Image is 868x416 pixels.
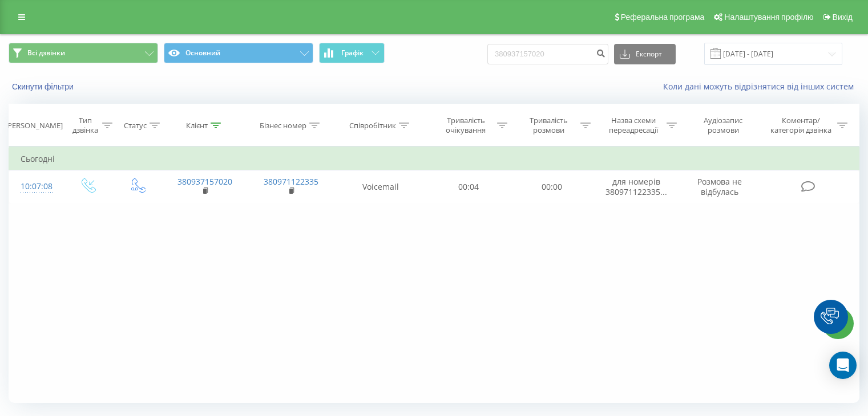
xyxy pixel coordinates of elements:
[5,121,63,130] div: [PERSON_NAME]
[614,44,676,64] button: Експорт
[9,81,79,92] button: Скинути фільтри
[164,43,313,63] button: Основний
[9,43,158,63] button: Всі дзвінки
[341,49,364,57] span: Графік
[487,44,608,64] input: Пошук за номером
[124,121,147,130] div: Статус
[427,170,510,203] td: 00:04
[604,116,664,135] div: Назва схеми переадресації
[605,176,667,197] span: для номерів 380971122335...
[833,13,853,22] span: Вихід
[697,176,742,197] span: Розмова не відбулась
[829,352,857,379] div: Open Intercom Messenger
[349,121,396,130] div: Співробітник
[334,170,427,203] td: Voicemail
[264,176,318,187] a: 380971122335
[9,148,859,170] td: Сьогодні
[621,13,705,22] span: Реферальна програма
[27,48,65,58] span: Всі дзвінки
[72,116,99,135] div: Тип дзвінка
[438,116,495,135] div: Тривалість очікування
[319,43,385,63] button: Графік
[177,176,232,187] a: 380937157020
[724,13,813,22] span: Налаштування профілю
[186,121,208,130] div: Клієнт
[510,170,593,203] td: 00:00
[260,121,306,130] div: Бізнес номер
[520,116,578,135] div: Тривалість розмови
[663,81,859,92] a: Коли дані можуть відрізнятися вiд інших систем
[21,176,51,198] div: 10:07:08
[768,116,834,135] div: Коментар/категорія дзвінка
[690,116,757,135] div: Аудіозапис розмови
